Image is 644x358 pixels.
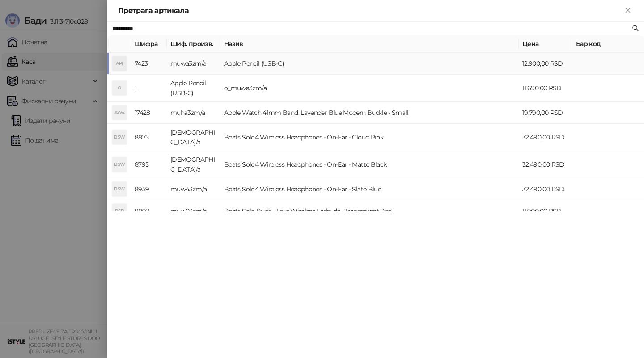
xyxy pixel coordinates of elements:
div: Претрага артикала [118,5,623,16]
td: [DEMOGRAPHIC_DATA]/a [167,124,220,151]
td: 17428 [131,102,167,124]
div: AW4 [112,105,127,120]
td: Apple Pencil (USB-C) [220,53,519,75]
td: muha3zm/a [167,102,220,124]
td: 8897 [131,200,167,222]
td: muw43zm/a [167,178,220,200]
th: Шиф. произв. [167,35,220,53]
td: Beats Solo4 Wireless Headphones - On-Ear - Slate Blue [220,178,519,200]
td: 8795 [131,151,167,178]
td: 8959 [131,178,167,200]
div: BSW [112,157,127,172]
td: 12.900,00 RSD [519,53,572,75]
td: 32.490,00 RSD [519,151,572,178]
td: 32.490,00 RSD [519,124,572,151]
div: AP( [112,56,127,71]
th: Цена [519,35,572,53]
button: Close [623,5,633,16]
td: Beats Solo Buds - True Wireless Earbuds - Transparent Red [220,200,519,222]
td: Apple Watch 41mm Band: Lavender Blue Modern Buckle - Small [220,102,519,124]
td: o_muwa3zm/a [220,75,519,102]
td: 1 [131,75,167,102]
td: 11.900,00 RSD [519,200,572,222]
td: Beats Solo4 Wireless Headphones - On-Ear - Cloud Pink [220,124,519,151]
td: Apple Pencil (USB-C) [167,75,220,102]
td: muw03zm/a [167,200,220,222]
td: 19.790,00 RSD [519,102,572,124]
div: BSW [112,182,127,196]
td: 11.690,00 RSD [519,75,572,102]
td: [DEMOGRAPHIC_DATA]/a [167,151,220,178]
td: 8875 [131,124,167,151]
th: Назив [220,35,519,53]
td: 32.490,00 RSD [519,178,572,200]
div: BSW [112,130,127,144]
th: Шифра [131,35,167,53]
div: O [112,81,127,95]
td: muwa3zm/a [167,53,220,75]
td: Beats Solo4 Wireless Headphones - On-Ear - Matte Black [220,151,519,178]
div: BSB [112,204,127,218]
td: 7423 [131,53,167,75]
th: Бар код [572,35,644,53]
